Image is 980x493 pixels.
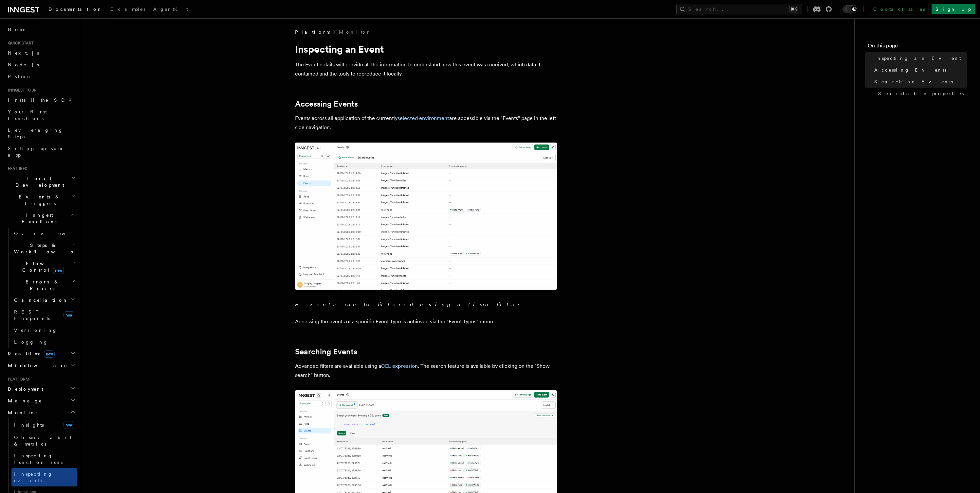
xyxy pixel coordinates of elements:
button: Events & Triggers [5,191,77,209]
span: Realtime [5,350,55,357]
a: Observability & metrics [11,432,77,450]
p: Accessing the events of a specific Event Type is achieved via the "Event Types" menu. [295,317,557,326]
button: Deployment [5,383,77,395]
span: AgentKit [153,7,188,12]
a: Monitor [339,29,370,35]
a: Searchable properties [876,88,967,99]
button: Realtimenew [5,348,77,360]
span: Middleware [5,362,67,369]
button: Inngest Functions [5,209,77,228]
button: Steps & Workflows [11,239,77,258]
span: Platform [295,29,330,35]
a: Next.js [5,47,77,59]
p: Advanced filters are available using a . The search feature is available by clicking on the "Show... [295,362,557,380]
a: Python [5,71,77,82]
a: AgentKit [149,2,192,18]
span: Versioning [14,328,57,333]
span: Cancellation [11,297,68,303]
span: Overview [14,231,82,236]
a: Inspecting an Event [868,52,967,64]
span: Platform [5,377,29,382]
a: Leveraging Steps [5,124,77,143]
span: Inngest Functions [5,212,71,225]
a: Contact sales [869,4,929,14]
span: Logging [14,339,48,345]
a: Searching Events [872,76,967,88]
span: new [53,267,64,274]
button: Middleware [5,360,77,371]
button: Local Development [5,173,77,191]
button: Flow Controlnew [11,258,77,276]
span: Inspecting events [14,471,53,483]
a: Your first Functions [5,106,77,124]
a: Accessing Events [872,64,967,76]
span: Next.js [8,50,39,56]
a: Accessing Events [295,99,358,109]
span: Node.js [8,62,39,67]
span: Searching Events [874,78,953,85]
a: Install the SDK [5,94,77,106]
button: Cancellation [11,294,77,306]
a: Logging [11,336,77,348]
a: CEL expression [381,363,418,369]
span: Examples [110,7,145,12]
span: Inspecting an Event [870,55,961,61]
span: Steps & Workflows [11,242,73,255]
a: Inspecting events [11,468,77,486]
button: Monitor [5,407,77,418]
span: Flow Control [11,260,72,273]
a: Node.js [5,59,77,71]
span: new [44,350,55,358]
img: The Events list features the last events received. [295,143,557,290]
a: Home [5,24,77,35]
button: Errors & Retries [11,276,77,294]
span: Home [8,26,26,33]
a: Setting up your app [5,143,77,161]
span: Inngest tour [5,88,37,93]
a: REST Endpointsnew [11,306,77,324]
div: Inngest Functions [5,228,77,348]
a: Overview [11,228,77,239]
p: Events across all application of the currently are accessible via the "Events" page in the left s... [295,114,557,132]
a: Sign Up [932,4,975,14]
em: Events can be filtered using a time filter. [295,301,530,308]
a: Insightsnew [11,418,77,432]
span: Leveraging Steps [8,127,63,139]
span: Monitor [5,409,39,416]
a: Documentation [45,2,106,18]
h1: Inspecting an Event [295,43,557,55]
button: Manage [5,395,77,407]
a: Searching Events [295,347,357,356]
button: Search...⌘K [676,4,802,14]
span: new [64,421,74,429]
span: Observability & metrics [14,435,82,447]
span: REST Endpoints [14,309,50,321]
h4: On this page [868,42,967,52]
span: Inspecting function runs [14,453,63,465]
a: Versioning [11,324,77,336]
span: Errors & Retries [11,279,71,292]
a: selected environment [398,115,449,121]
span: Python [8,74,32,79]
span: Documentation [48,7,102,12]
kbd: ⌘K [789,6,798,12]
a: Examples [106,2,149,18]
span: Features [5,166,27,171]
span: Quick start [5,41,34,46]
button: Toggle dark mode [842,5,858,13]
span: Manage [5,398,42,404]
a: Inspecting function runs [11,450,77,468]
span: Setting up your app [8,146,64,158]
span: Events & Triggers [5,194,71,207]
span: Local Development [5,175,71,188]
span: Your first Functions [8,109,47,121]
span: Insights [14,422,44,428]
span: new [64,311,74,319]
span: Deployment [5,386,43,392]
span: Searchable properties [878,90,964,97]
p: The Event details will provide all the information to understand how this event was received, whi... [295,60,557,78]
span: Accessing Events [874,67,946,73]
span: Install the SDK [8,97,76,103]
